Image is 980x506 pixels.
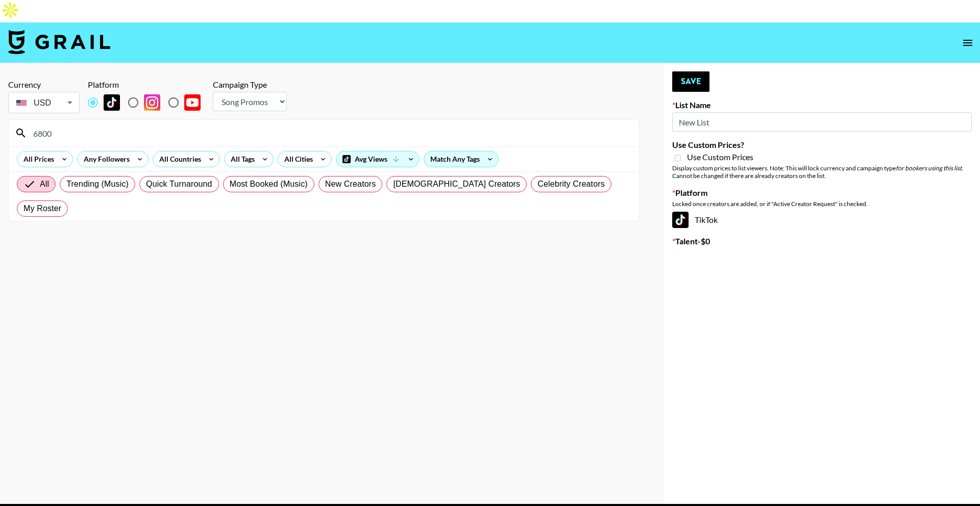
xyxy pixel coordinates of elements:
div: Display custom prices to list viewers. Note: This will lock currency and campaign type . Cannot b... [672,164,972,180]
label: Platform [672,188,972,198]
label: Talent - $ 0 [672,236,972,246]
span: Quick Turnaround [146,178,212,190]
button: open drawer [958,33,978,53]
img: Instagram [144,94,160,111]
input: Search by User Name [27,125,633,141]
div: Campaign Type [213,80,287,90]
span: New Creators [325,178,376,190]
div: TikTok [672,212,972,228]
div: Match Any Tags [424,151,498,167]
div: Any Followers [78,151,132,167]
span: Use Custom Prices [687,152,753,162]
span: My Roster [23,203,61,215]
span: Celebrity Creators [537,178,605,190]
div: USD [10,94,78,112]
div: Avg Views [336,151,419,167]
div: All Countries [153,151,203,167]
span: Trending (Music) [66,178,129,190]
div: Platform [88,80,209,90]
div: Currency [8,80,80,90]
label: Use Custom Prices? [672,140,972,150]
div: All Prices [17,151,56,167]
div: All Cities [278,151,315,167]
img: TikTok [672,212,689,228]
span: Most Booked (Music) [230,178,308,190]
div: Locked once creators are added, or if "Active Creator Request" is checked. [672,200,972,208]
span: [DEMOGRAPHIC_DATA] Creators [393,178,520,190]
div: All Tags [225,151,257,167]
img: Grail Talent [8,30,110,54]
label: List Name [672,100,972,110]
span: All [40,178,49,190]
img: YouTube [184,94,201,111]
button: Save [672,71,709,92]
img: TikTok [104,94,120,111]
em: for bookers using this list [896,164,962,172]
